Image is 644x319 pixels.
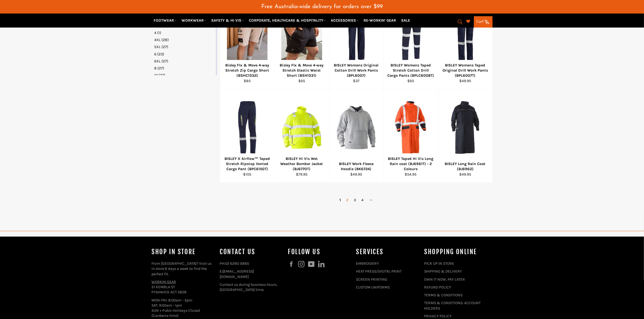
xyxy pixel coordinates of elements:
[154,52,157,56] span: 6
[220,247,283,256] h4: Contact Us
[209,16,246,25] a: SAFETY & HI VIS
[162,23,169,28] span: (28)
[332,63,380,78] div: BISLEY Womens Original Cotton Drill Work Pants (BPL6007)
[227,7,268,61] img: Bisley Flx & Move 4-way Stretch Zip Cargo Short (BSHC1332) - Workin' Gear
[336,100,377,155] img: BISLEY Work Fleece Hoodie (BK6724) - Workin' Gear
[278,156,326,172] div: BISLEY Hi Vis Wet Weather Bomber Jacket (BJ6770T)
[152,16,179,25] a: FOOTWEAR
[424,285,451,290] a: REFUND POLICY
[441,161,489,172] div: BISLEY Long Rain Coat (BJ6962)
[474,16,493,28] a: Cart
[220,269,283,279] p: E:
[390,100,431,155] img: BISLEY Taped Hi Vis Long Rain coat (BJ6961T) - 2 Colours - Workin' Gear
[356,277,388,282] a: SCREEN PRINTING
[154,52,215,57] a: 6
[220,269,254,279] a: [EMAIL_ADDRESS][DOMAIN_NAME]
[424,314,452,318] a: PRIVACY POLICY
[158,66,164,70] span: (27)
[180,16,209,25] a: WORKWEAR
[390,7,431,61] img: BISLEY Womens Taped Stretch Cotton Drill Cargo Pants (BPLC6008T) - Workin' Gear
[424,277,465,282] a: OWN IT NOW, PAY LATER
[332,78,380,83] div: $37
[220,261,283,266] p: PH:
[281,100,322,155] img: BISLEY Hi Vis Wet Weather Bomber Jacket (BJ6770T) - Workin' Gear
[441,172,489,177] div: $49.95
[223,63,271,78] div: Bisley Flx & Move 4-way Stretch Zip Cargo Short (BSHC1332)
[154,45,161,49] span: 5XL
[225,261,249,266] a: 02 6280 5885
[152,279,214,295] p: 51 KEMBLA ST FYSHWICK ACT 2609
[278,172,326,177] div: $79.95
[223,156,271,172] div: BISLEY X Airflow™ Taped Stretch Ripstop Vented Cargo Pant (BPC6150T)
[247,16,328,25] a: CORPORATE, HEALTHCARE & HOSPITALITY
[162,45,169,49] span: (27)
[387,63,435,78] div: BISLEY Womens Taped Stretch Cotton Drill Cargo Pants (BPLC6008T)
[344,196,351,204] a: 2
[383,89,438,183] a: BISLEY Taped Hi Vis Long Rain coat (BJ6961T) - 2 Colours - Workin' Gear BISLEY Taped Hi Vis Long ...
[329,16,361,25] a: ACCESSORIES
[336,7,377,61] img: BISLEY Womens Original Cotton Drill Work Pants (BPL6007) - Workin' Gear
[278,78,326,83] div: $65
[152,261,214,277] p: From [GEOGRAPHIC_DATA]? Visit us in store 6 days a week to find the perfect fit.
[162,59,169,63] span: (27)
[332,161,380,172] div: BISLEY Work Fleece Hoodie (BK6724)
[356,285,390,290] a: CUSTOM UNIFORMS
[337,196,344,204] span: 1
[154,31,157,35] span: 4
[157,31,161,35] span: (1)
[154,66,157,70] span: 8
[424,293,463,297] a: TERMS & CONDITIONS
[351,196,359,204] a: 3
[152,280,176,284] a: WORKIN GEAR
[332,172,380,177] div: $49.95
[438,89,493,183] a: BISLEY Long Rain Coat (BJ6962) - Workin' Gear BISLEY Long Rain Coat (BJ6962) $49.95
[288,247,351,256] h4: Follow us
[154,38,161,42] span: 4XL
[445,7,486,61] img: BISLEY Womens Taped Original Drill Work Pants (BPL6007T) - Workin' Gear
[441,63,489,78] div: BISLEY Womens Taped Original Drill Work Pants (BPL6007T)
[220,282,283,293] p: Contact us during business hours, [GEOGRAPHIC_DATA] time.
[281,7,322,61] img: Bisley Flx & Move 4-way Stretch Elastic Waist Short (BSH1331) - Workin' Gear
[387,172,435,177] div: $54.95
[154,30,215,35] a: 4
[154,73,158,78] span: 10
[441,78,489,83] div: $49.95
[424,261,454,266] a: PICK UP IN STORE
[366,196,375,204] a: →
[278,63,326,78] div: Bisley Flx & Move 4-way Stretch Elastic Waist Short (BSH1331)
[154,59,161,63] span: 6XL
[424,247,487,256] h4: SHOPPING ONLINE
[424,269,462,274] a: SHIPPING & DELIVERY
[152,247,214,256] h4: Shop In Store
[157,52,164,56] span: (23)
[154,73,215,78] a: 10
[154,59,215,64] a: 6XL
[154,37,215,42] a: 4XL
[356,261,379,266] a: EMBROIDERY
[356,247,419,256] h4: services
[359,196,366,204] a: 4
[387,156,435,172] div: BISLEY Taped Hi Vis Long Rain coat (BJ6961T) - 2 Colours
[261,4,383,9] span: Free Australia-wide delivery for orders over $99
[362,16,398,25] a: RE-WORKIN' GEAR
[424,301,481,310] a: TERMS & CONDITIONS: ACCOUNT HOLDERS
[329,89,384,183] a: BISLEY Work Fleece Hoodie (BK6724) - Workin' Gear BISLEY Work Fleece Hoodie (BK6724) $49.95
[220,89,275,183] a: BISLEY X Airflow™ Taped Stretch Ripstop Vented Cargo Pant (BPC6150T) - Workin' Gear BISLEY X Airf...
[154,23,161,28] span: 3XL
[445,100,486,155] img: BISLEY Long Rain Coat (BJ6962) - Workin' Gear
[162,38,169,42] span: (28)
[159,73,166,78] span: (27)
[227,100,268,155] img: BISLEY X Airflow™ Taped Stretch Ripstop Vented Cargo Pant (BPC6150T) - Workin' Gear
[223,78,271,83] div: $85
[356,269,402,274] a: HEAT PRESS/DIGITAL PRINT
[223,172,271,177] div: $105
[274,89,329,183] a: BISLEY Hi Vis Wet Weather Bomber Jacket (BJ6770T) - Workin' Gear BISLEY Hi Vis Wet Weather Bomber...
[154,44,215,49] a: 5XL
[387,78,435,83] div: $65
[152,298,214,318] p: MON-FRI: 8:00am - 5pm SAT: 9:00am - 1pm SUN + Pubic Holidays Closed (Canberra time)
[154,66,215,71] a: 8
[399,16,412,25] a: SALE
